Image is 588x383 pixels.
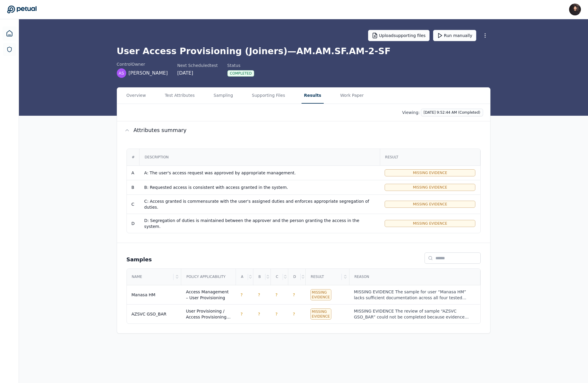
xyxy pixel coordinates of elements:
span: Missing Evidence [413,170,447,175]
td: B [127,180,140,194]
div: D: Segregation of duties is maintained between the approver and the person granting the access in... [144,218,375,229]
span: ? [276,292,278,297]
div: Completed [227,70,255,77]
button: Sampling [211,88,236,104]
button: Supporting Files [250,88,287,104]
div: Result [306,269,342,285]
img: James Lee [569,4,581,15]
button: Work Paper [338,88,366,104]
span: Missing Evidence [413,221,447,226]
div: Missing Evidence [310,289,331,300]
a: SOC 1 Reports [3,43,16,56]
div: Access Management – User Provisioning [186,289,231,301]
h1: User Access Provisioning (Joiners) — AM.AM.SF.AM-2-SF [117,46,490,57]
div: C [271,269,283,285]
button: Overview [124,88,148,104]
div: User Provisioning / Access Provisioning – Interim Operating Effectiveness Testing Procedures [186,308,231,320]
div: Description [140,149,379,165]
span: ? [293,312,295,316]
button: [DATE] 9:52:44 AM (Completed) [421,109,483,116]
h2: Samples [127,255,152,264]
div: Policy Applicability [182,269,235,285]
span: ? [240,312,242,316]
div: AZSVC GSO_BAR [132,311,167,317]
span: ? [276,312,278,316]
div: C: Access granted is commensurate with the user's assigned duties and enforces appropriate segreg... [144,198,375,210]
button: Test Attributes [162,88,197,104]
div: Result [380,149,480,165]
div: Next Scheduled test [177,62,218,68]
a: Dashboard [2,26,17,41]
span: ? [293,292,295,297]
div: Name [127,269,174,285]
span: Missing Evidence [413,202,447,207]
div: A [236,269,248,285]
span: Attributes summary [134,126,187,134]
span: Missing Evidence [413,185,447,190]
p: Viewing: [402,110,420,115]
div: Reason [350,269,480,285]
button: More Options [480,30,490,41]
div: Manasa HM [132,292,155,298]
span: [PERSON_NAME] [129,70,168,77]
a: Go to Dashboard [7,5,37,14]
span: ? [258,292,260,297]
span: ? [258,312,260,316]
div: Status [227,62,255,68]
div: B [254,269,265,285]
button: Uploadsupporting files [368,30,430,41]
div: Missing Evidence [310,308,331,320]
div: # [127,149,140,165]
button: Attributes summary [117,121,490,139]
div: MISSING EVIDENCE The review of sample “AZSVC GSO_BAR” could not be completed because evidence gap... [354,308,475,320]
td: C [127,194,140,214]
div: [DATE] [177,70,218,77]
div: control Owner [117,61,168,67]
span: ? [240,292,242,297]
button: Results [302,88,323,104]
td: D [127,214,140,233]
div: B: Requested access is consistent with access granted in the system. [144,184,375,190]
div: D [289,269,301,285]
span: AS [119,70,124,76]
button: Run manually [433,30,476,41]
div: A: The user's access request was approved by appropriate management. [144,170,375,176]
div: MISSING EVIDENCE The sample for user “Manasa HM” lacks sufficient documentation across all four t... [354,289,475,301]
td: A [127,165,140,180]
